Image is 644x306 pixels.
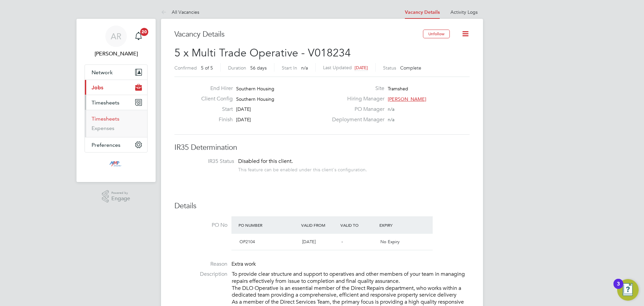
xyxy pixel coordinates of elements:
label: Duration [228,65,246,71]
span: [DATE] [302,239,316,245]
button: Unfollow [423,30,450,38]
button: Jobs [85,80,147,95]
span: Southern Housing [236,86,274,92]
label: IR35 Status [181,158,234,165]
label: Finish [196,116,233,123]
span: Southern Housing [236,96,274,102]
span: 20 [140,28,148,36]
span: 5 of 5 [201,65,213,71]
span: [PERSON_NAME] [388,96,426,102]
a: Powered byEngage [102,190,130,203]
span: [DATE] [236,117,251,123]
span: AR [111,32,121,41]
span: Engage [111,196,130,202]
label: Confirmed [174,65,197,71]
label: Reason [174,261,227,268]
img: mmpconsultancy-logo-retina.png [107,159,126,170]
span: Aliesha Rainey [85,50,148,58]
label: Site [328,85,384,92]
nav: Main navigation [76,19,156,182]
label: PO No [174,222,227,229]
h3: IR35 Determination [174,143,470,152]
label: PO Manager [328,106,384,113]
h3: Details [174,201,470,211]
a: Activity Logs [450,9,478,15]
div: Valid From [300,219,339,231]
a: Timesheets [92,116,119,122]
span: Powered by [111,190,130,196]
span: Network [92,69,113,76]
label: Hiring Manager [328,95,384,102]
a: Go to home page [85,159,148,170]
span: 56 days [250,65,267,71]
div: Valid To [339,219,378,231]
h3: Vacancy Details [174,30,423,39]
span: Extra work [231,261,256,267]
label: Client Config [196,95,233,102]
span: Tramshed [388,86,408,92]
span: Preferences [92,142,120,148]
span: 5 x Multi Trade Operative - V018234 [174,46,351,59]
div: Timesheets [85,110,147,137]
label: End Hirer [196,85,233,92]
span: Complete [400,65,421,71]
span: n/a [388,106,394,112]
label: Status [383,65,396,71]
span: - [341,239,343,245]
button: Open Resource Center, 3 new notifications [617,279,639,301]
span: Timesheets [92,99,119,106]
a: AR[PERSON_NAME] [85,26,148,58]
span: n/a [388,117,394,123]
a: 20 [132,26,145,47]
button: Timesheets [85,95,147,110]
label: Start In [282,65,297,71]
label: Deployment Manager [328,116,384,123]
div: PO Number [237,219,300,231]
a: Expenses [92,125,114,131]
span: [DATE] [355,65,368,71]
div: 3 [617,284,620,293]
div: Expiry [378,219,417,231]
span: No Expiry [380,239,399,245]
label: Start [196,106,233,113]
span: n/a [301,65,308,71]
div: This feature can be enabled under this client's configuration. [238,165,367,173]
label: Description [174,271,227,278]
button: Network [85,65,147,80]
span: Disabled for this client. [238,158,293,165]
span: [DATE] [236,106,251,112]
button: Preferences [85,137,147,152]
label: Last Updated [323,64,352,71]
span: OP2104 [239,239,255,245]
a: Vacancy Details [405,9,440,15]
span: Jobs [92,84,103,91]
a: All Vacancies [161,9,199,15]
